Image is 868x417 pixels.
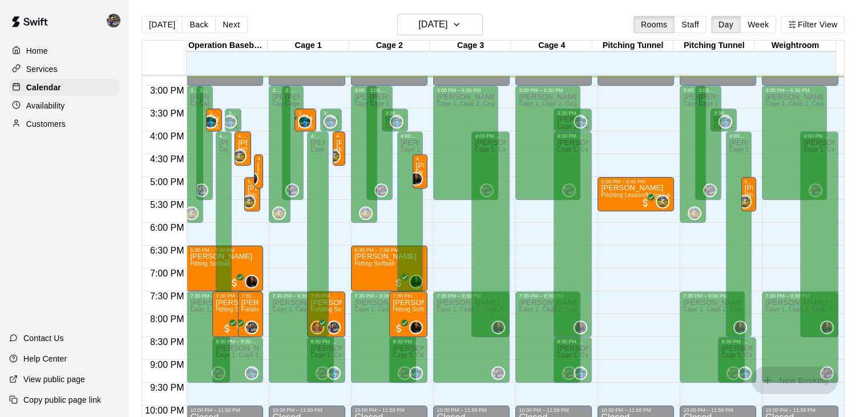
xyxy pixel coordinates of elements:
[762,86,827,200] div: 3:00 PM – 5:30 PM: Available
[349,41,430,51] div: Cage 2
[147,337,187,347] span: 8:30 PM
[147,200,187,210] span: 5:30 PM
[752,375,838,384] span: You don't have the permission to add bookings
[307,337,345,383] div: 8:30 PM – 9:30 PM: Available
[374,183,388,197] div: Chirstina Moncivais
[410,367,422,379] img: Justin Garcia
[247,195,256,209] span: Jhonny Montoya
[9,115,119,133] a: Customers
[414,320,423,334] span: Kylie Hernandez
[209,110,219,116] div: 3:30 PM – 4:00 PM
[241,306,285,312] span: Fielding Softball
[410,173,422,185] img: Kylie Hernandez
[765,407,835,413] div: 10:00 PM – 11:59 PM
[9,42,119,59] div: Home
[554,131,592,337] div: 4:00 PM – 8:30 PM: Available
[640,197,651,209] span: All customers have paid
[511,41,592,51] div: Cage 4
[324,110,338,116] div: 3:30 PM – 4:00 PM
[206,109,222,131] div: 3:30 PM – 4:00 PM: Cash Thielen
[229,323,240,334] span: All customers have paid
[298,115,312,129] div: Justin Garcia
[186,207,197,219] img: Jhonny Montoya
[683,87,703,93] div: 3:00 PM – 6:00 PM
[683,293,741,299] div: 7:30 PM – 9:30 PM
[734,322,746,333] img: Kylie Hernandez
[225,109,241,131] div: 3:30 PM – 4:00 PM: Available
[821,322,833,333] img: Kylie Hernandez
[26,118,66,130] p: Customers
[9,97,119,114] a: Availability
[409,366,423,380] div: Justin Garcia
[285,183,299,197] div: Chirstina Moncivais
[336,146,414,153] span: Hitting Lesson/Major League
[327,366,341,380] div: Justin Garcia
[233,149,247,163] div: Jhonny Montoya
[9,61,119,78] div: Services
[354,306,527,312] span: Cage 1, Cage 2, Cage 3, Cage 4, Pitching Tunnel , Weightroom
[268,41,349,51] div: Cage 1
[332,149,341,163] span: Jhonny Montoya
[307,131,329,337] div: 4:00 PM – 8:30 PM: Available
[9,79,119,96] a: Calendar
[354,247,424,253] div: 6:30 PM – 7:30 PM
[765,293,835,299] div: 7:30 PM – 9:30 PM
[312,322,323,333] img: Kylie Hernandez
[216,306,256,312] span: Hitting Softball
[391,116,402,127] img: Justin Garcia
[601,179,671,185] div: 5:00 PM – 5:45 PM
[515,86,580,200] div: 3:00 PM – 5:30 PM: Available
[680,86,706,223] div: 3:00 PM – 6:00 PM: Available
[190,306,362,312] span: Cage 1, Cage 2, Cage 3, Cage 4, Pitching Tunnel , Weightroom
[282,86,304,200] div: 3:00 PM – 5:30 PM: Available
[574,115,587,129] div: Justin Garcia
[246,322,257,333] img: Chirstina Moncivais
[657,196,668,207] img: Jhonny Montoya
[212,337,263,383] div: 8:30 PM – 9:30 PM: Available
[242,195,256,209] div: Jhonny Montoya
[196,185,207,196] img: Chirstina Moncivais
[557,133,588,139] div: 4:00 PM – 8:30 PM
[328,150,340,162] img: Jhonny Montoya
[310,146,483,153] span: Cage 1, Cage 2, Cage 3, Cage 4, Pitching Tunnel , Weightroom
[147,291,187,301] span: 7:30 PM
[680,291,745,383] div: 7:30 PM – 9:30 PM: Available
[147,268,187,278] span: 7:00 PM
[351,291,416,383] div: 7:30 PM – 9:30 PM: Available
[800,131,838,337] div: 4:00 PM – 8:30 PM: Available
[714,110,733,116] div: 3:30 PM – 4:00 PM
[26,45,48,57] p: Home
[351,246,427,291] div: 6:30 PM – 7:30 PM: Briella Burchell
[554,337,592,383] div: 8:30 PM – 9:30 PM: Available
[410,322,422,333] img: Kylie Hernandez
[246,276,257,287] img: Kylie Hernandez
[325,116,336,127] img: Justin Garcia
[354,101,442,107] span: Cage 1, Cage 2, Pitching Tunnel
[704,185,716,196] img: Chirstina Moncivais
[575,322,586,333] img: Kylie Hernandez
[401,146,573,153] span: Cage 1, Cage 2, Cage 3, Cage 4, Pitching Tunnel , Weightroom
[738,195,752,209] div: Jhonny Montoya
[695,86,721,200] div: 3:00 PM – 5:30 PM: Available
[272,407,342,413] div: 10:00 PM – 11:59 PM
[228,110,237,116] div: 3:30 PM – 4:00 PM
[285,87,300,93] div: 3:00 PM – 5:30 PM
[397,131,423,337] div: 4:00 PM – 8:30 PM: Available
[241,293,260,299] div: 7:30 PM – 8:30 PM
[720,116,731,127] img: Justin Garcia
[311,323,322,334] span: All customers have paid
[382,109,408,131] div: 3:30 PM – 4:00 PM: Available
[729,133,749,139] div: 4:00 PM – 8:30 PM
[147,177,187,187] span: 5:00 PM
[714,123,825,130] span: Cage 1, Cage 2, Cage 4, Pitching Tunnel
[208,115,217,129] span: Justin Garcia
[147,360,187,370] span: 9:00 PM
[187,86,203,223] div: 3:00 PM – 6:00 PM: Available
[320,109,342,131] div: 3:30 PM – 4:00 PM: Available
[272,87,287,93] div: 3:00 PM – 6:00 PM
[190,260,230,267] span: Hitting Softball
[557,123,668,130] span: Cage 1, Cage 2, Cage 4, Pitching Tunnel
[475,146,647,153] span: Cage 1, Cage 2, Cage 3, Cage 4, Pitching Tunnel , Weightroom
[656,195,669,209] div: Jhonny Montoya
